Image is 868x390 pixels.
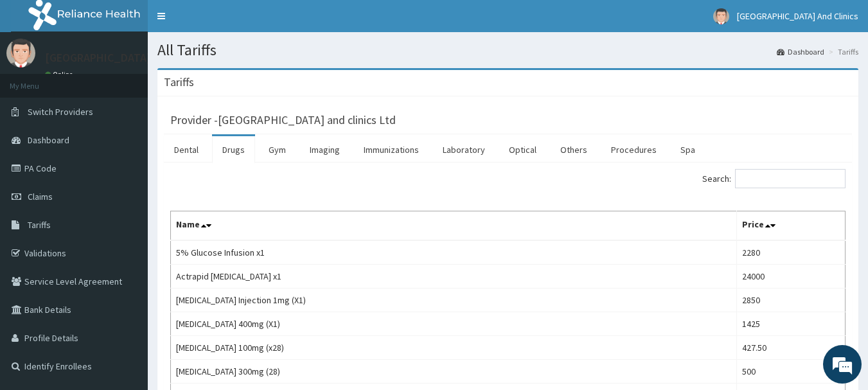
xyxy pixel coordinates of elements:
[826,46,858,57] li: Tariffs
[45,70,76,79] a: Online
[670,136,705,163] a: Spa
[171,240,737,265] td: 5% Glucose Infusion x1
[299,136,350,163] a: Imaging
[171,265,737,288] td: Actrapid [MEDICAL_DATA] x1
[737,240,846,265] td: 2280
[601,136,667,163] a: Procedures
[258,136,296,163] a: Gym
[171,312,737,336] td: [MEDICAL_DATA] 400mg (X1)
[164,76,194,88] h3: Tariffs
[702,169,846,188] label: Search:
[737,360,846,384] td: 500
[6,39,35,67] img: User Image
[777,46,824,57] a: Dashboard
[353,136,429,163] a: Immunizations
[212,136,255,163] a: Drugs
[737,265,846,288] td: 24000
[171,211,737,241] th: Name
[737,312,846,336] td: 1425
[171,336,737,360] td: [MEDICAL_DATA] 100mg (x28)
[737,336,846,360] td: 427.50
[28,191,53,202] span: Claims
[157,42,858,58] h1: All Tariffs
[28,219,51,231] span: Tariffs
[737,211,846,241] th: Price
[28,106,93,118] span: Switch Providers
[713,8,729,24] img: User Image
[499,136,547,163] a: Optical
[171,288,737,312] td: [MEDICAL_DATA] Injection 1mg (X1)
[735,169,846,188] input: Search:
[28,134,69,146] span: Dashboard
[550,136,598,163] a: Others
[164,136,209,163] a: Dental
[171,360,737,384] td: [MEDICAL_DATA] 300mg (28)
[432,136,495,163] a: Laboratory
[170,114,396,126] h3: Provider - [GEOGRAPHIC_DATA] and clinics Ltd
[737,288,846,312] td: 2850
[45,52,208,64] p: [GEOGRAPHIC_DATA] And Clinics
[737,10,858,22] span: [GEOGRAPHIC_DATA] And Clinics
